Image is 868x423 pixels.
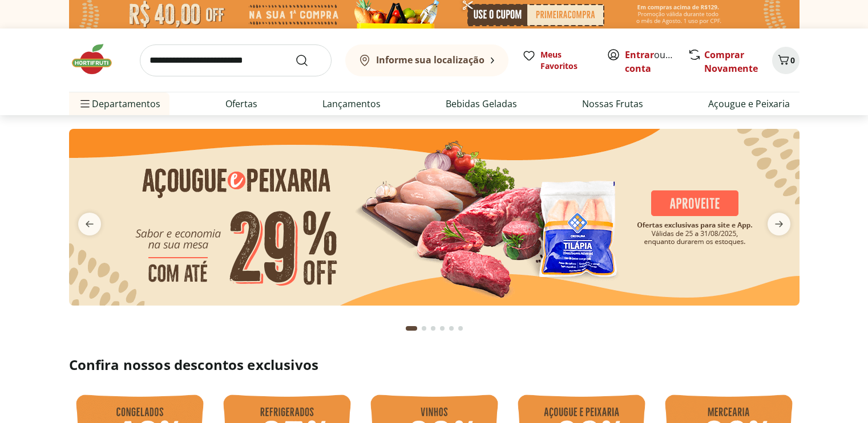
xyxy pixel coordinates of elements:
[69,356,800,374] h2: Confira nossos descontos exclusivos
[225,97,257,111] a: Ofertas
[69,42,126,76] img: Hortifruti
[790,55,795,66] span: 0
[429,315,438,342] button: Go to page 3 from fs-carousel
[772,47,800,74] button: Carrinho
[447,315,456,342] button: Go to page 5 from fs-carousel
[540,49,593,72] span: Meus Favoritos
[446,97,517,111] a: Bebidas Geladas
[419,315,429,342] button: Go to page 2 from fs-carousel
[403,315,419,342] button: Current page from fs-carousel
[704,48,758,75] a: Comprar Novamente
[376,54,485,66] b: Informe sua localização
[625,48,688,75] a: Criar conta
[78,90,92,117] button: Menu
[522,49,593,72] a: Meus Favoritos
[69,213,110,235] button: previous
[456,315,465,342] button: Go to page 6 from fs-carousel
[625,48,676,75] span: ou
[438,315,447,342] button: Go to page 4 from fs-carousel
[758,213,800,235] button: next
[625,48,654,61] a: Entrar
[582,97,643,111] a: Nossas Frutas
[345,44,508,76] button: Informe sua localização
[322,97,381,111] a: Lançamentos
[140,44,332,76] input: search
[295,54,322,67] button: Submit Search
[708,97,790,111] a: Açougue e Peixaria
[69,129,800,306] img: açougue
[78,90,160,117] span: Departamentos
